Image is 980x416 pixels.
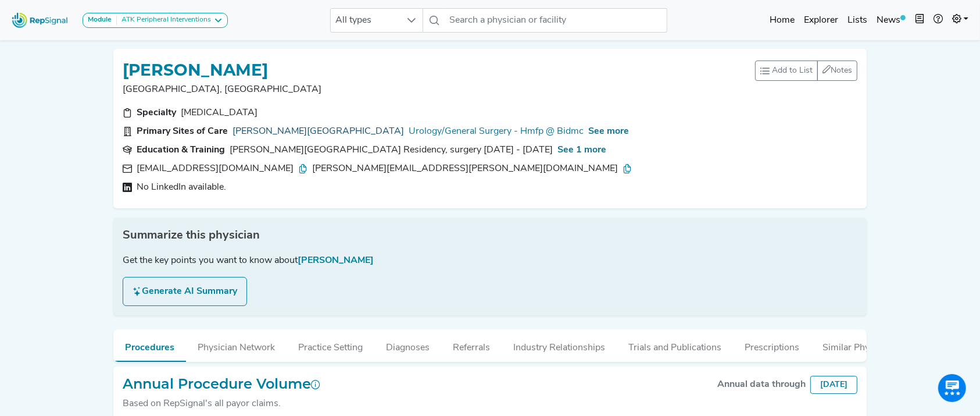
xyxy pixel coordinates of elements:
[233,125,404,138] a: [PERSON_NAME][GEOGRAPHIC_DATA]
[872,9,910,32] a: News
[113,329,186,362] button: Procedures
[123,397,320,411] div: Based on RepSignal's all payor claims.
[137,162,307,176] div: [EMAIL_ADDRESS][DOMAIN_NAME]
[733,329,811,361] button: Prescriptions
[588,127,629,136] span: See more
[312,162,632,176] div: [PERSON_NAME][EMAIL_ADDRESS][PERSON_NAME][DOMAIN_NAME]
[123,254,857,268] div: Get the key points you want to know about
[717,378,806,392] div: Annual data through
[123,83,755,97] p: [GEOGRAPHIC_DATA], [GEOGRAPHIC_DATA]
[181,106,257,120] div: Vascular Surgery
[557,145,606,155] span: See 1 more
[409,125,584,138] a: Urology/General Surgery - Hmfp @ Bidmc
[772,65,813,77] span: Add to List
[799,9,843,32] a: Explorer
[298,256,374,265] span: [PERSON_NAME]
[910,9,929,32] button: Intel Book
[765,9,799,32] a: Home
[230,143,553,157] div: Beth Israel Deaconess Medical Center Residency, surgery 1990 - 1997
[755,61,818,81] button: Add to List
[123,376,320,393] h2: Annual Procedure Volume
[445,8,667,33] input: Search a physician or facility
[123,61,268,80] h1: [PERSON_NAME]
[831,66,852,75] span: Notes
[441,329,502,361] button: Referrals
[287,329,374,361] button: Practice Setting
[843,9,872,32] a: Lists
[137,143,225,157] div: Education & Training
[374,329,441,361] button: Diagnoses
[331,9,400,32] span: All types
[810,376,857,394] div: [DATE]
[88,16,112,23] strong: Module
[817,61,857,81] button: Notes
[137,125,228,138] div: Primary Sites of Care
[123,227,260,244] span: Summarize this physician
[755,61,857,81] div: toolbar
[137,180,226,194] span: No LinkedIn available.
[811,329,910,361] button: Similar Physicians
[502,329,617,361] button: Industry Relationships
[123,277,247,306] button: Generate AI Summary
[83,13,228,28] button: ModuleATK Peripheral Interventions
[186,329,287,361] button: Physician Network
[117,16,211,25] div: ATK Peripheral Interventions
[137,106,176,120] div: Specialty
[617,329,733,361] button: Trials and Publications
